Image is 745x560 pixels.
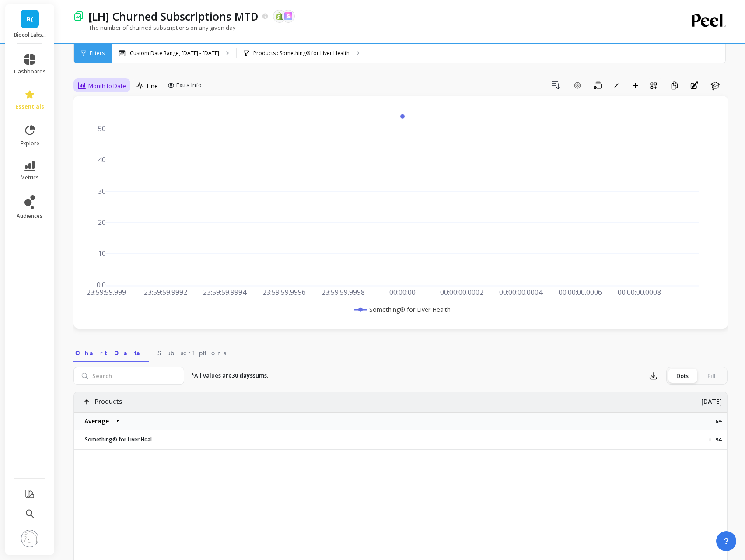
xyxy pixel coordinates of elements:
strong: 30 days [232,371,253,379]
p: Custom Date Range, [DATE] - [DATE] [130,50,219,57]
nav: Tabs [73,342,728,362]
img: api.skio.svg [284,12,292,20]
p: 54 [716,418,727,425]
span: Chart Data [75,349,147,357]
p: Biocol Labs (US) [14,31,46,38]
span: Subscriptions [157,349,226,357]
div: Dots [668,369,697,383]
span: audiences [17,213,43,220]
span: dashboards [14,68,46,75]
p: [DATE] [701,392,722,406]
span: Line [147,82,158,90]
img: api.shopify.svg [276,12,283,20]
p: The number of churned subscriptions on any given day [73,24,236,31]
div: Fill [697,369,726,383]
span: metrics [21,174,39,181]
input: Search [73,367,184,385]
span: explore [21,140,39,147]
span: essentials [15,103,44,110]
p: *All values are sums. [191,371,268,380]
p: [LH] Churned Subscriptions MTD [88,9,259,24]
img: header icon [73,11,84,21]
span: Month to Date [88,82,126,90]
p: Something® for Liver Health [80,436,156,443]
p: Products [95,392,122,406]
span: B( [26,14,33,24]
p: 54 [716,436,722,443]
p: Products : Something® for Liver Health [253,50,350,57]
span: ? [724,535,729,547]
span: Filters [90,50,105,57]
span: Extra Info [176,81,202,90]
button: ? [716,531,736,551]
img: profile picture [21,530,38,547]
